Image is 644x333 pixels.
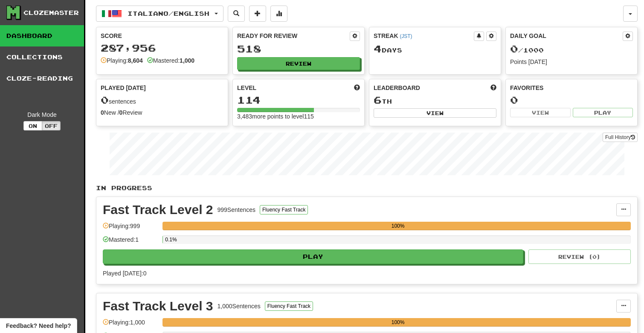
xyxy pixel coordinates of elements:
div: Playing: [101,56,143,65]
span: Played [DATE] [101,84,146,92]
span: Italiano / English [128,10,209,17]
button: More stats [270,6,287,22]
span: Score more points to level up [354,84,360,92]
div: Fast Track Level 2 [103,203,213,216]
button: Fluency Fast Track [260,205,308,214]
div: Fast Track Level 3 [103,300,213,313]
div: 114 [237,95,360,105]
span: 0 [101,94,109,106]
a: (JST) [400,33,412,39]
div: Points [DATE] [510,58,633,66]
div: 100% [165,318,631,327]
div: Mastered: 1 [103,235,158,249]
button: Search sentences [228,6,245,22]
div: Streak [374,32,474,40]
button: Add sentence to collection [249,6,266,22]
button: Review (0) [528,249,631,264]
div: Score [101,32,223,40]
div: 287,956 [101,43,223,53]
button: View [510,108,571,117]
span: This week in points, UTC [490,84,496,92]
button: On [23,121,42,130]
div: 1,000 Sentences [218,302,261,310]
div: Day s [374,43,496,55]
strong: 0 [119,109,123,116]
button: Play [103,249,523,264]
div: 3,483 more points to level 115 [237,112,360,121]
button: Italiano/English [96,6,223,22]
span: Open feedback widget [6,321,71,330]
div: 100% [165,222,631,230]
div: Clozemaster [23,9,79,17]
span: Played [DATE]: 0 [103,270,146,277]
div: Ready for Review [237,32,350,40]
div: sentences [101,95,223,106]
p: In Progress [96,184,638,192]
div: Dark Mode [6,110,78,119]
div: th [374,95,496,106]
div: Daily Goal [510,32,623,41]
div: Playing: 1,000 [103,318,158,332]
strong: 8,604 [128,57,143,64]
div: New / Review [101,108,223,117]
button: View [374,108,496,118]
div: 999 Sentences [218,206,256,214]
div: Mastered: [147,56,194,65]
span: / 1000 [510,46,544,54]
div: Favorites [510,84,633,92]
div: Playing: 999 [103,222,158,236]
button: Off [42,121,61,130]
button: Play [573,108,633,117]
span: 6 [374,94,382,106]
div: 0 [510,95,633,105]
a: Full History [603,133,638,142]
strong: 0 [101,109,104,116]
button: Fluency Fast Track [265,301,313,311]
span: Leaderboard [374,84,420,92]
div: 518 [237,43,360,54]
strong: 1,000 [180,57,194,64]
span: Level [237,84,256,92]
button: Review [237,57,360,70]
span: 4 [374,43,382,55]
span: 0 [510,43,518,55]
